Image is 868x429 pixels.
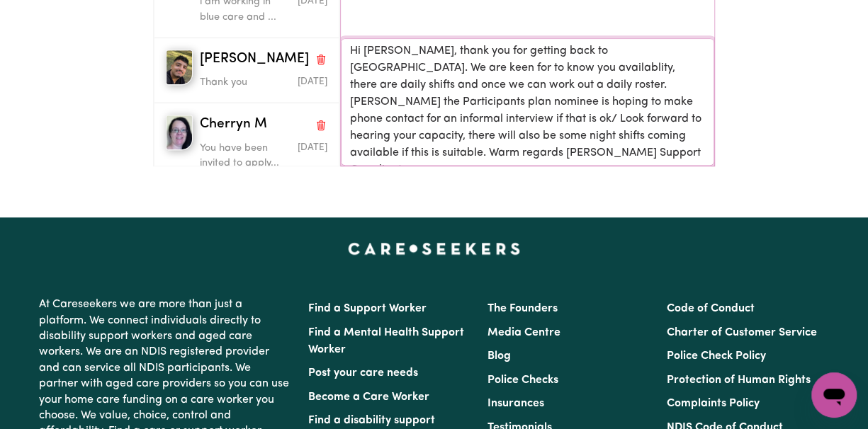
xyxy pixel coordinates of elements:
[315,115,327,134] button: Delete conversation
[667,327,817,338] a: Charter of Customer Service
[341,38,714,166] textarea: Hi [PERSON_NAME], thank you for getting back to [GEOGRAPHIC_DATA]. We are keen for to know you av...
[308,327,464,355] a: Find a Mental Health Support Worker
[308,391,429,403] a: Become a Care Worker
[348,243,520,254] a: Careseekers home page
[166,50,193,85] img: Faisal A
[200,75,285,91] p: Thank you
[200,141,285,171] p: You have been invited to apply...
[298,77,327,86] span: Message sent on September 3, 2025
[154,38,339,103] button: Faisal A[PERSON_NAME]Delete conversationThank youMessage sent on September 3, 2025
[667,374,811,386] a: Protection of Human Rights
[811,372,857,418] iframe: Button to launch messaging window
[487,327,560,338] a: Media Centre
[298,143,327,152] span: Message sent on September 2, 2025
[200,115,267,135] span: Cherryn M
[487,303,558,314] a: The Founders
[166,115,193,150] img: Cherryn M
[487,398,544,409] a: Insurances
[487,374,558,386] a: Police Checks
[308,367,418,379] a: Post your care needs
[667,350,766,362] a: Police Check Policy
[308,303,427,314] a: Find a Support Worker
[154,103,339,183] button: Cherryn MCherryn MDelete conversationYou have been invited to apply...Message sent on September 2...
[315,50,327,69] button: Delete conversation
[667,303,755,314] a: Code of Conduct
[200,50,309,70] span: [PERSON_NAME]
[487,350,511,362] a: Blog
[667,398,760,409] a: Complaints Policy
